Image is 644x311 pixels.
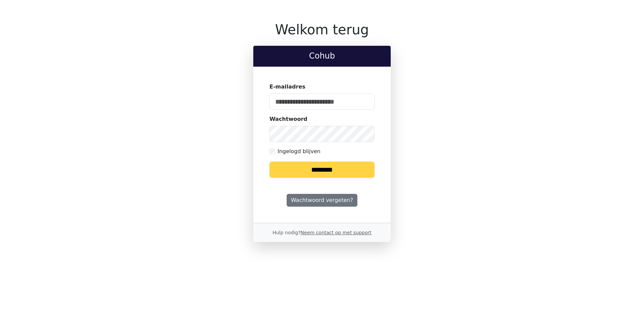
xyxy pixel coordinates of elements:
h2: Cohub [259,51,385,61]
a: Neem contact op met support [300,230,371,235]
label: E-mailadres [269,83,305,91]
small: Hulp nodig? [272,230,372,235]
a: Wachtwoord vergeten? [287,194,357,207]
label: Ingelogd blijven [278,147,320,155]
label: Wachtwoord [269,115,308,123]
h1: Welkom terug [253,22,391,38]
